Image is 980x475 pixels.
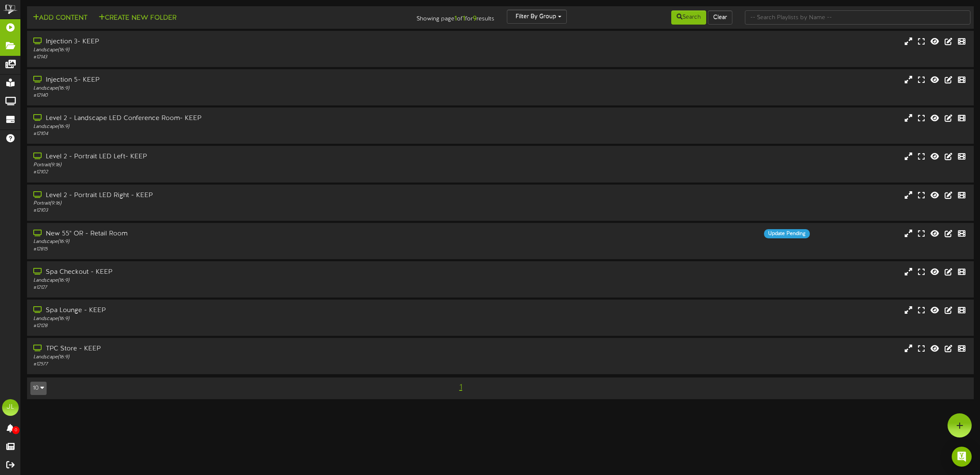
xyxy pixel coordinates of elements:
[457,383,464,392] span: 1
[30,13,90,23] button: Add Content
[745,10,970,25] input: -- Search Playlists by Name --
[507,10,567,24] button: Filter By Group
[33,152,415,162] div: Level 2 - Portrait LED Left- KEEP
[2,399,19,416] div: JL
[33,92,415,99] div: # 12140
[454,15,457,22] strong: 1
[33,207,415,214] div: # 12103
[33,267,415,277] div: Spa Checkout - KEEP
[96,13,179,23] button: Create New Folder
[33,284,415,291] div: # 12127
[33,246,415,253] div: # 12815
[33,238,415,245] div: Landscape ( 16:9 )
[33,344,415,354] div: TPC Store - KEEP
[463,15,465,22] strong: 1
[33,322,415,330] div: # 12128
[33,75,415,85] div: Injection 5- KEEP
[33,315,415,322] div: Landscape ( 16:9 )
[30,382,47,395] button: 10
[764,229,810,238] div: Update Pending
[33,191,415,200] div: Level 2 - Portrait LED Right - KEEP
[33,123,415,130] div: Landscape ( 16:9 )
[33,229,415,239] div: New 55" OR - Retail Room
[33,354,415,361] div: Landscape ( 16:9 )
[33,361,415,368] div: # 12577
[342,10,501,24] div: Showing page of for results
[33,37,415,47] div: Injection 3- KEEP
[473,15,476,22] strong: 9
[671,10,706,25] button: Search
[33,169,415,176] div: # 12102
[33,114,415,123] div: Level 2 - Landscape LED Conference Room- KEEP
[33,306,415,315] div: Spa Lounge - KEEP
[33,200,415,207] div: Portrait ( 9:16 )
[33,277,415,284] div: Landscape ( 16:9 )
[33,162,415,169] div: Portrait ( 9:16 )
[33,85,415,92] div: Landscape ( 16:9 )
[708,10,732,25] button: Clear
[952,447,972,467] div: Open Intercom Messenger
[12,426,20,434] span: 0
[33,54,415,61] div: # 12143
[33,130,415,137] div: # 12104
[33,47,415,54] div: Landscape ( 16:9 )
